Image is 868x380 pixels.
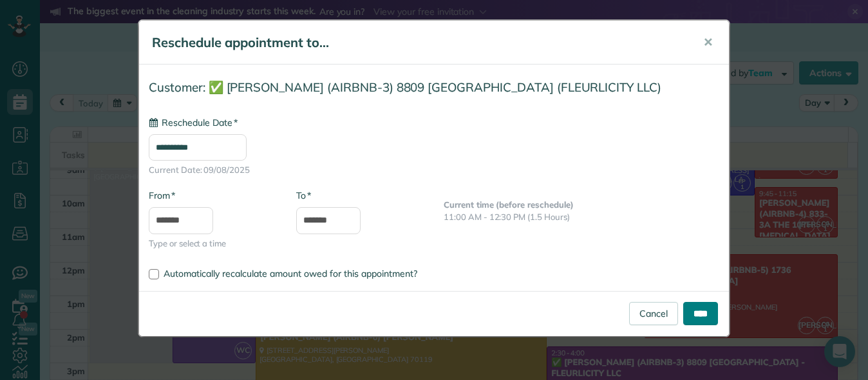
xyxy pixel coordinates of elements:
[296,189,311,202] label: To
[444,199,574,210] b: Current time (before reschedule)
[149,164,719,176] span: Current Date: 09/08/2025
[164,268,417,279] span: Automatically recalculate amount owed for this appointment?
[703,35,713,50] span: ✕
[149,189,175,202] label: From
[629,302,678,325] a: Cancel
[149,116,238,129] label: Reschedule Date
[444,211,719,223] p: 11:00 AM - 12:30 PM (1.5 Hours)
[149,237,277,250] span: Type or select a time
[152,34,685,52] h5: Reschedule appointment to...
[149,81,719,94] h4: Customer: ✅ [PERSON_NAME] (AIRBNB-3) 8809 [GEOGRAPHIC_DATA] (FLEURLICITY LLC)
